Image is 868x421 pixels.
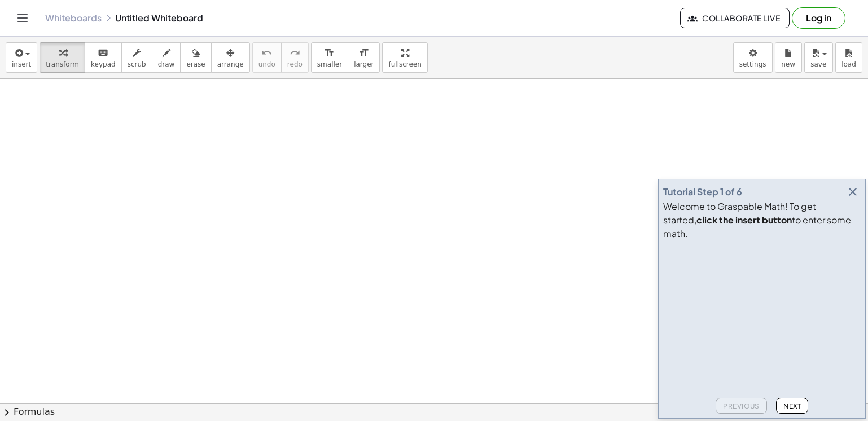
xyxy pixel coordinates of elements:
[281,42,309,73] button: redoredo
[382,42,427,73] button: fullscreen
[128,60,146,68] span: scrub
[783,402,801,410] span: Next
[211,42,250,73] button: arrange
[354,60,374,68] span: larger
[6,42,37,73] button: insert
[287,60,303,68] span: redo
[46,60,79,68] span: transform
[186,60,205,68] span: erase
[258,60,275,68] span: undo
[358,46,369,60] i: format_size
[12,60,31,68] span: insert
[121,42,152,73] button: scrub
[663,185,742,199] div: Tutorial Step 1 of 6
[776,398,808,414] button: Next
[775,42,802,73] button: new
[781,60,795,68] span: new
[98,46,108,60] i: keyboard
[261,46,272,60] i: undo
[290,46,300,60] i: redo
[85,42,122,73] button: keyboardkeypad
[680,8,790,28] button: Collaborate Live
[180,42,211,73] button: erase
[835,42,862,73] button: load
[739,60,766,68] span: settings
[841,60,856,68] span: load
[45,12,102,24] a: Whiteboards
[733,42,773,73] button: settings
[663,200,861,240] div: Welcome to Graspable Math! To get started, to enter some math.
[158,60,175,68] span: draw
[40,42,85,73] button: transform
[317,60,342,68] span: smaller
[91,60,116,68] span: keypad
[696,214,792,226] b: click the insert button
[217,60,244,68] span: arrange
[311,42,348,73] button: format_sizesmaller
[810,60,826,68] span: save
[690,13,780,23] span: Collaborate Live
[152,42,181,73] button: draw
[388,60,421,68] span: fullscreen
[804,42,833,73] button: save
[252,42,282,73] button: undoundo
[14,9,32,27] button: Toggle navigation
[324,46,335,60] i: format_size
[792,7,845,29] button: Log in
[348,42,380,73] button: format_sizelarger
